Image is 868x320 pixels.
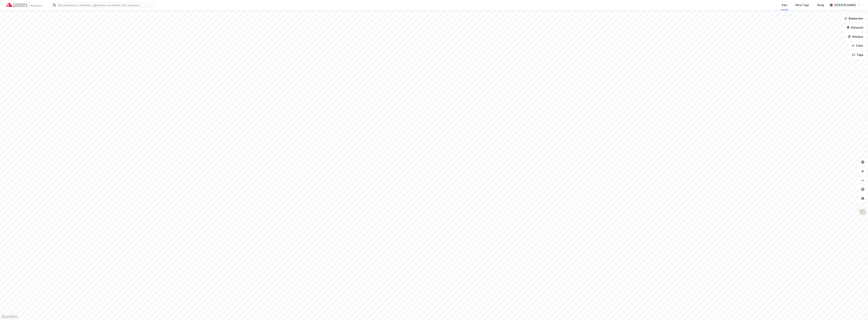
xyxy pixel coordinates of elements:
div: Bolig [817,3,824,7]
div: [PERSON_NAME] [834,3,856,7]
div: Kart [782,3,787,7]
iframe: Chat Widget [849,302,868,320]
input: Søk på adresse, matrikkel, gårdeiere, leietakere eller personer [56,2,157,8]
div: Mine Tags [796,3,809,7]
img: cushman-wakefield-realkapital-logo.202ea83816669bd177139c58696a8fa1.svg [6,2,42,8]
div: Kontrollprogram for chat [849,302,868,320]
